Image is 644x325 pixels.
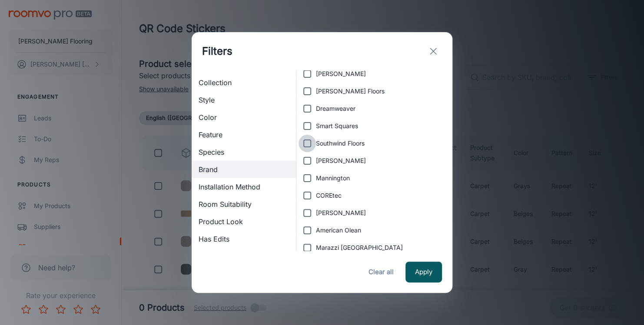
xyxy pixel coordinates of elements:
[199,216,289,227] span: Product Look
[192,126,296,143] div: Feature
[199,112,289,123] span: Color
[199,164,289,175] span: Brand
[316,104,355,113] span: Dreamweaver
[199,147,289,157] span: Species
[199,234,289,244] span: Has Edits
[316,243,403,252] span: Marazzi [GEOGRAPHIC_DATA]
[192,196,296,213] div: Room Suitability
[192,178,296,196] div: Installation Method
[192,230,296,248] div: Has Edits
[425,43,442,60] button: exit
[199,199,289,209] span: Room Suitability
[316,208,366,218] span: [PERSON_NAME]
[316,191,342,200] span: COREtec
[192,161,296,178] div: Brand
[316,139,365,148] span: Southwind Floors
[316,69,366,79] span: [PERSON_NAME]
[316,86,385,96] span: [PERSON_NAME] Floors
[192,143,296,161] div: Species
[192,213,296,230] div: Product Look
[192,91,296,109] div: Style
[199,182,289,192] span: Installation Method
[202,43,232,59] h1: Filters
[316,156,366,166] span: [PERSON_NAME]
[192,109,296,126] div: Color
[192,74,296,91] div: Collection
[316,226,361,235] span: American Olean
[316,173,350,183] span: Mannington
[316,121,358,131] span: Smart Squares
[364,262,398,282] button: Clear all
[405,262,442,282] button: Apply
[199,95,289,105] span: Style
[199,77,289,88] span: Collection
[199,129,289,140] span: Feature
